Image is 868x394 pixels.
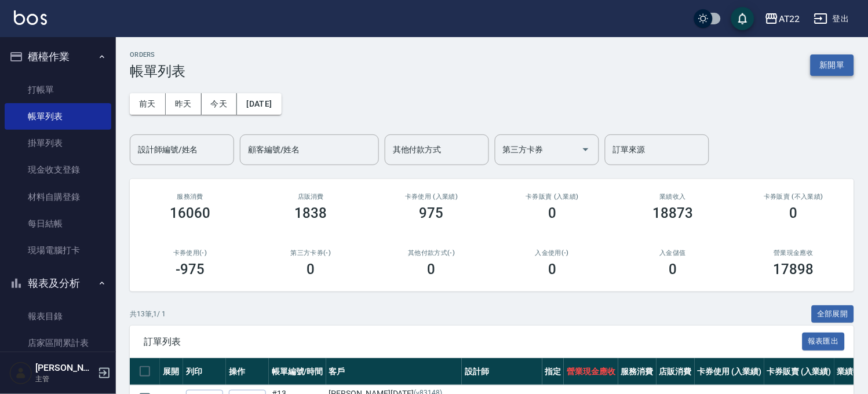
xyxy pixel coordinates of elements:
h5: [PERSON_NAME] [35,362,94,374]
h2: 入金儲值 [626,249,719,257]
h2: 入金使用(-) [506,249,599,257]
button: 昨天 [166,93,202,115]
a: 現金收支登錄 [5,156,111,183]
h3: 帳單列表 [130,63,185,79]
a: 新開單 [811,59,854,70]
h2: 其他付款方式(-) [385,249,478,257]
button: 新開單 [811,54,854,76]
p: 共 13 筆, 1 / 1 [130,309,166,319]
h2: 卡券販賣 (不入業績) [747,193,840,200]
a: 帳單列表 [5,103,111,130]
a: 報表匯出 [803,335,845,346]
h2: 店販消費 [264,193,357,200]
th: 卡券使用 (入業績) [695,358,765,385]
h3: 0 [548,261,556,278]
button: 全部展開 [812,305,855,323]
h3: 0 [548,205,556,221]
h2: 卡券使用 (入業績) [385,193,478,200]
h3: 16060 [170,205,210,221]
button: 報表及分析 [5,268,111,298]
th: 設計師 [462,358,542,385]
img: Person [9,362,32,385]
h2: 第三方卡券(-) [264,249,357,257]
h3: 0 [790,205,798,221]
a: 每日結帳 [5,210,111,237]
th: 服務消費 [618,358,657,385]
a: 店家區間累計表 [5,330,111,356]
p: 主管 [35,374,94,384]
h2: 卡券使用(-) [144,249,236,257]
h2: ORDERS [130,51,185,59]
a: 掛單列表 [5,130,111,156]
th: 操作 [226,358,269,385]
h3: 0 [428,261,436,278]
button: 櫃檯作業 [5,42,111,72]
h3: 1838 [295,205,327,221]
a: 報表目錄 [5,303,111,330]
button: 前天 [130,93,166,115]
button: Open [577,140,595,159]
button: 登出 [809,8,854,30]
button: save [731,7,754,30]
th: 展開 [160,358,183,385]
button: 今天 [202,93,238,115]
button: [DATE] [237,93,281,115]
button: AT22 [760,7,805,31]
button: 報表匯出 [803,333,845,351]
h3: 18873 [653,205,694,221]
h3: 17898 [774,261,814,278]
img: Logo [14,10,47,25]
a: 材料自購登錄 [5,184,111,210]
h2: 卡券販賣 (入業績) [506,193,599,200]
span: 訂單列表 [144,336,803,348]
th: 帳單編號/時間 [269,358,326,385]
th: 指定 [542,358,564,385]
th: 客戶 [326,358,462,385]
h3: 服務消費 [144,193,236,200]
a: 現場電腦打卡 [5,237,111,264]
h3: 0 [669,261,677,278]
th: 店販消費 [657,358,695,385]
th: 卡券販賣 (入業績) [764,358,834,385]
h3: -975 [176,261,205,278]
a: 打帳單 [5,76,111,103]
h2: 營業現金應收 [747,249,840,257]
th: 營業現金應收 [564,358,618,385]
th: 列印 [183,358,226,385]
div: AT22 [779,12,800,26]
h3: 975 [420,205,444,221]
h3: 0 [307,261,315,278]
h2: 業績收入 [626,193,719,200]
